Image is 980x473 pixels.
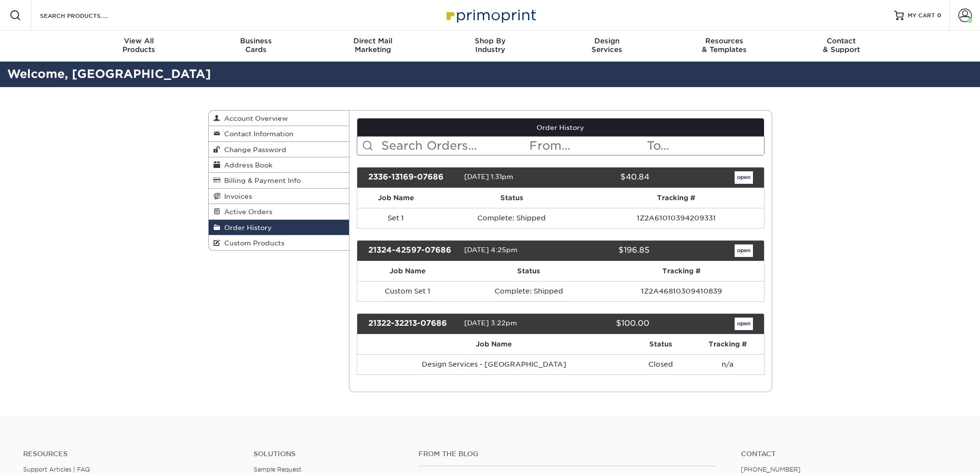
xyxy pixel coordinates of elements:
[442,5,538,26] img: Primoprint
[458,261,600,281] th: Status
[81,37,198,45] span: View All
[553,244,657,257] div: $196.85
[357,281,458,301] td: Custom Set 1
[209,142,349,157] a: Change Password
[589,188,764,208] th: Tracking #
[254,450,403,458] h4: Solutions
[357,188,434,208] th: Job Name
[357,354,631,374] td: Design Services - [GEOGRAPHIC_DATA]
[783,37,900,45] span: Contact
[361,318,464,330] div: 21322-32213-07686
[357,208,434,228] td: Set 1
[220,224,272,231] span: Order History
[741,450,957,458] a: Contact
[209,157,349,173] a: Address Book
[209,189,349,204] a: Invoices
[209,111,349,126] a: Account Overview
[2,444,82,470] iframe: Google Customer Reviews
[458,281,600,301] td: Complete: Shipped
[209,235,349,250] a: Custom Products
[431,31,549,62] a: Shop ByIndustry
[646,137,764,155] input: To...
[314,31,431,62] a: Direct MailMarketing
[197,37,314,54] div: Cards
[209,126,349,141] a: Contact Information
[431,37,549,54] div: Industry
[314,37,431,54] div: Marketing
[434,188,589,208] th: Status
[528,137,646,155] input: From...
[220,130,294,138] span: Contact Information
[589,208,764,228] td: 1Z2A61010394209331
[434,208,589,228] td: Complete: Shipped
[553,171,657,184] div: $40.84
[209,220,349,235] a: Order History
[735,244,753,257] a: open
[631,334,691,354] th: Status
[549,31,666,62] a: DesignServices
[220,177,301,184] span: Billing & Payment Info
[464,319,517,327] span: [DATE] 3:22pm
[666,37,783,45] span: Resources
[23,450,239,458] h4: Resources
[197,31,314,62] a: BusinessCards
[220,115,288,122] span: Account Overview
[666,37,783,54] div: & Templates
[549,37,666,45] span: Design
[599,261,764,281] th: Tracking #
[361,244,464,257] div: 21324-42597-07686
[783,37,900,54] div: & Support
[220,239,284,247] span: Custom Products
[735,171,753,184] a: open
[691,354,764,374] td: n/a
[254,466,301,473] a: Sample Request
[549,37,666,54] div: Services
[464,173,513,180] span: [DATE] 1:31pm
[81,37,198,54] div: Products
[431,37,549,45] span: Shop By
[209,204,349,219] a: Active Orders
[464,246,518,254] span: [DATE] 4:25pm
[735,318,753,330] a: open
[666,31,783,62] a: Resources& Templates
[741,466,801,473] a: [PHONE_NUMBER]
[314,37,431,45] span: Direct Mail
[197,37,314,45] span: Business
[937,12,941,19] span: 0
[357,334,631,354] th: Job Name
[361,171,464,184] div: 2336-13169-07686
[553,318,657,330] div: $100.00
[220,161,272,169] span: Address Book
[599,281,764,301] td: 1Z2A46810309410839
[691,334,764,354] th: Tracking #
[81,31,198,62] a: View AllProducts
[220,208,272,216] span: Active Orders
[418,450,715,458] h4: From the Blog
[209,173,349,188] a: Billing & Payment Info
[220,192,252,200] span: Invoices
[783,31,900,62] a: Contact& Support
[380,137,528,155] input: Search Orders...
[39,10,133,21] input: SEARCH PRODUCTS.....
[220,146,286,153] span: Change Password
[357,261,458,281] th: Job Name
[357,118,764,137] a: Order History
[908,12,935,20] span: MY CART
[631,354,691,374] td: Closed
